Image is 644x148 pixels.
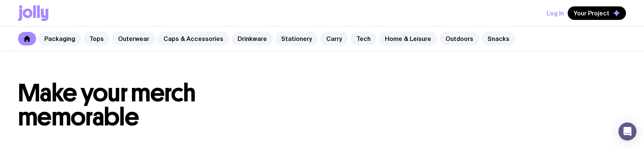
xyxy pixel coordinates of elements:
[547,6,564,20] button: Log In
[568,6,626,20] button: Your Project
[439,32,479,45] a: Outdoors
[482,32,515,45] a: Snacks
[574,9,609,17] span: Your Project
[38,32,81,45] a: Packaging
[18,78,196,132] span: Make your merch memorable
[83,32,110,45] a: Tops
[320,32,348,45] a: Carry
[232,32,273,45] a: Drinkware
[275,32,318,45] a: Stationery
[350,32,377,45] a: Tech
[618,122,636,140] div: Open Intercom Messenger
[379,32,437,45] a: Home & Leisure
[158,32,229,45] a: Caps & Accessories
[112,32,155,45] a: Outerwear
